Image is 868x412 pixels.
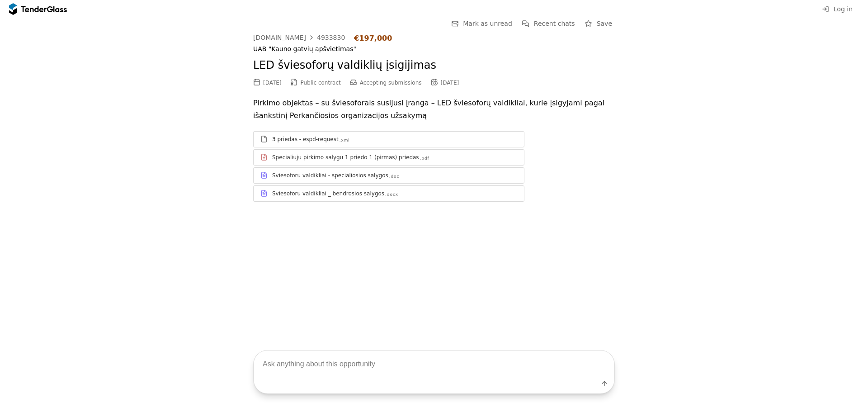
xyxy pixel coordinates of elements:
[420,156,429,161] div: .pdf
[253,34,345,41] a: [DOMAIN_NAME]4933830
[253,58,615,73] h2: LED šviesoforų valdiklių įsigijimas
[253,34,306,41] div: [DOMAIN_NAME]
[253,131,524,147] a: 3 priedas - espd-request.xml
[272,190,384,197] div: Sviesoforu valdikliai _ bendrosios salygos
[253,45,615,53] div: UAB "Kauno gatvių apšvietimas"
[272,136,339,143] div: 3 priedas - espd-request
[317,34,345,41] div: 4933830
[441,80,459,86] div: [DATE]
[834,5,853,13] span: Log in
[819,4,855,15] button: Log in
[534,20,575,27] span: Recent chats
[389,174,400,180] div: .doc
[253,185,524,202] a: Sviesoforu valdikliai _ bendrosios salygos.docx
[301,80,341,86] span: Public contract
[448,18,515,29] button: Mark as unread
[272,154,419,161] div: Specialiuju pirkimo salygu 1 priedo 1 (pirmas) priedas
[385,192,398,198] div: .docx
[340,137,350,143] div: .xml
[463,20,512,27] span: Mark as unread
[519,18,578,29] button: Recent chats
[253,167,524,184] a: Sviesoforu valdikliai - specialiosios salygos.doc
[360,80,422,86] span: Accepting submissions
[272,172,388,179] div: Sviesoforu valdikliai - specialiosios salygos
[263,80,282,86] div: [DATE]
[253,97,615,122] p: Pirkimo objektas – su šviesoforais susijusi įranga – LED šviesoforų valdikliai, kurie įsigyjami p...
[597,20,612,27] span: Save
[354,34,392,43] div: €197,000
[582,18,615,29] button: Save
[253,149,524,166] a: Specialiuju pirkimo salygu 1 priedo 1 (pirmas) priedas.pdf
